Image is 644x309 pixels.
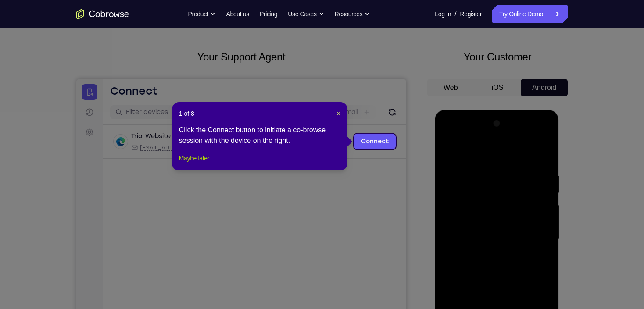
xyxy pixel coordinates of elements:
[99,57,100,58] div: New devices found.
[34,5,82,19] h1: Connect
[179,109,194,118] span: 1 of 8
[226,5,249,23] a: About us
[335,5,370,23] button: Resources
[188,5,216,23] button: Product
[152,264,205,281] button: 6-digit code
[492,5,568,23] a: Try Online Demo
[174,29,202,38] label: demo_id
[5,25,21,41] a: Sessions
[179,125,340,146] div: Click the Connect button to initiate a co-browse session with the device on the right.
[260,5,277,23] a: Pricing
[76,9,129,19] a: Go to the home page
[27,46,330,80] div: Open device details
[222,65,245,72] span: +11 more
[266,29,282,38] label: Email
[337,110,340,117] span: ×
[98,54,121,61] div: Online
[288,5,324,23] button: Use Cases
[5,5,21,21] a: Connect
[172,65,217,72] span: Cobrowse demo
[337,109,340,118] button: Close Tour
[5,46,21,61] a: Settings
[278,55,319,71] a: Connect
[454,9,456,19] span: /
[435,5,451,23] a: Log In
[55,53,94,62] div: Trial Website
[460,5,482,23] a: Register
[163,65,217,72] div: App
[50,29,160,38] input: Filter devices...
[64,65,158,72] span: web@example.com
[55,65,158,72] div: Email
[309,26,323,40] button: Refresh
[179,153,209,163] button: Maybe later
